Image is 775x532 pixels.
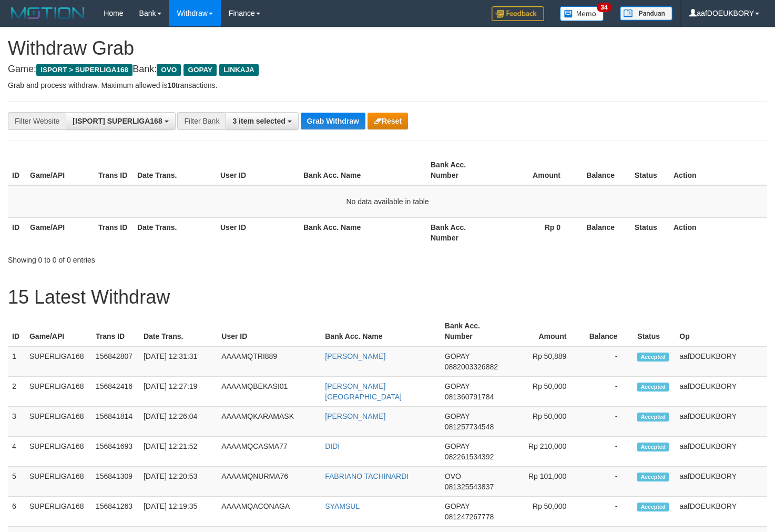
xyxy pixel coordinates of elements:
[445,483,494,491] span: Copy 081325543837 to clipboard
[325,352,385,360] a: [PERSON_NAME]
[8,38,767,59] h1: Withdraw Grab
[94,217,133,247] th: Trans ID
[445,412,470,420] span: GOPAY
[139,467,217,497] td: [DATE] 12:20:53
[94,155,133,185] th: Trans ID
[445,442,470,450] span: GOPAY
[183,64,217,76] span: GOPAY
[582,497,633,527] td: -
[637,473,669,481] span: Accepted
[8,185,767,218] td: No data available in table
[133,155,216,185] th: Date Trans.
[66,112,175,130] button: [ISPORT] SUPERLIGA168
[675,346,767,377] td: aafDOEUKBORY
[506,407,583,437] td: Rp 50,000
[426,155,495,185] th: Bank Acc. Number
[217,497,321,527] td: AAAAMQACONAGA
[8,287,767,308] h1: 15 Latest Withdraw
[560,6,604,21] img: Button%20Memo.svg
[36,64,132,76] span: ISPORT > SUPERLIGA168
[167,81,176,89] strong: 10
[637,503,669,511] span: Accepted
[91,377,139,407] td: 156842416
[675,407,767,437] td: aafDOEUKBORY
[8,250,315,265] div: Showing 0 to 0 of 0 entries
[675,497,767,527] td: aafDOEUKBORY
[669,217,767,247] th: Action
[325,442,340,450] a: DIDI
[8,437,25,467] td: 4
[91,467,139,497] td: 156841309
[139,346,217,377] td: [DATE] 12:31:31
[217,346,321,377] td: AAAAMQTRI889
[25,437,91,467] td: SUPERLIGA168
[26,217,94,247] th: Game/API
[675,316,767,346] th: Op
[325,382,402,401] a: [PERSON_NAME] [GEOGRAPHIC_DATA]
[633,316,675,346] th: Status
[506,467,583,497] td: Rp 101,000
[91,316,139,346] th: Trans ID
[582,316,633,346] th: Balance
[139,407,217,437] td: [DATE] 12:26:04
[8,377,25,407] td: 2
[133,217,216,247] th: Date Trans.
[597,3,611,12] span: 34
[8,112,66,130] div: Filter Website
[139,377,217,407] td: [DATE] 12:27:19
[139,316,217,346] th: Date Trans.
[73,117,162,125] span: [ISPORT] SUPERLIGA168
[8,64,767,75] h4: Game: Bank:
[26,155,94,185] th: Game/API
[216,217,299,247] th: User ID
[620,6,672,21] img: panduan.png
[8,80,767,91] p: Grab and process withdraw. Maximum allowed is transactions.
[445,393,494,401] span: Copy 081360791784 to clipboard
[325,502,360,510] a: SYAMSUL
[8,316,25,346] th: ID
[576,217,630,247] th: Balance
[630,155,669,185] th: Status
[506,346,583,377] td: Rp 50,889
[25,497,91,527] td: SUPERLIGA168
[675,467,767,497] td: aafDOEUKBORY
[8,497,25,527] td: 6
[492,6,544,21] img: Feedback.jpg
[177,112,226,130] div: Filter Bank
[506,316,583,346] th: Amount
[299,217,426,247] th: Bank Acc. Name
[232,117,285,125] span: 3 item selected
[637,383,669,392] span: Accepted
[25,467,91,497] td: SUPERLIGA168
[445,453,494,461] span: Copy 082261534392 to clipboard
[219,64,259,76] span: LINKAJA
[582,467,633,497] td: -
[445,472,461,480] span: OVO
[25,346,91,377] td: SUPERLIGA168
[582,346,633,377] td: -
[8,407,25,437] td: 3
[445,513,494,521] span: Copy 081247267778 to clipboard
[91,407,139,437] td: 156841814
[325,472,409,480] a: FABRIANO TACHINARDI
[217,316,321,346] th: User ID
[217,467,321,497] td: AAAAMQNURMA76
[157,64,181,76] span: OVO
[91,437,139,467] td: 156841693
[576,155,630,185] th: Balance
[139,497,217,527] td: [DATE] 12:19:35
[8,155,26,185] th: ID
[8,467,25,497] td: 5
[582,377,633,407] td: -
[216,155,299,185] th: User ID
[506,437,583,467] td: Rp 210,000
[637,443,669,451] span: Accepted
[495,155,576,185] th: Amount
[91,497,139,527] td: 156841263
[506,377,583,407] td: Rp 50,000
[441,316,506,346] th: Bank Acc. Number
[495,217,576,247] th: Rp 0
[630,217,669,247] th: Status
[445,502,470,510] span: GOPAY
[582,437,633,467] td: -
